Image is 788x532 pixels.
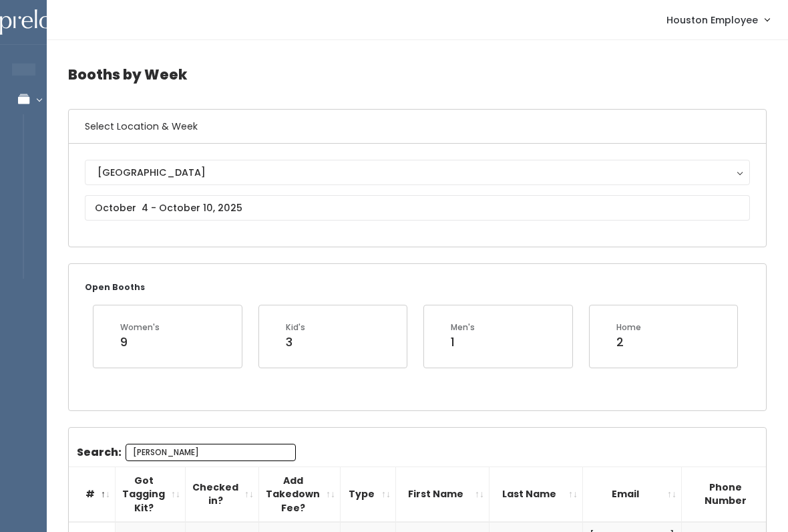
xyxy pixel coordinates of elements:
input: October 4 - October 10, 2025 [85,195,750,221]
th: #: activate to sort column descending [69,467,116,522]
div: 1 [451,334,475,351]
div: 2 [616,334,641,351]
small: Open Booths [85,281,145,293]
a: Houston Employee [653,5,783,34]
div: 9 [120,334,160,351]
div: [GEOGRAPHIC_DATA] [97,165,737,180]
th: Add Takedown Fee?: activate to sort column ascending [259,467,341,522]
th: Last Name: activate to sort column ascending [489,467,583,522]
div: Men's [451,321,475,334]
label: Search: [77,444,296,461]
div: Women's [120,321,160,334]
span: Houston Employee [666,13,758,27]
th: First Name: activate to sort column ascending [396,467,489,522]
button: [GEOGRAPHIC_DATA] [85,160,750,185]
th: Email: activate to sort column ascending [583,467,682,522]
th: Type: activate to sort column ascending [341,467,396,522]
div: Home [616,321,641,334]
th: Phone Number: activate to sort column ascending [682,467,783,522]
input: Search: [126,444,296,461]
div: 3 [286,334,305,351]
div: Kid's [286,321,305,334]
h4: Booths by Week [68,56,767,93]
h6: Select Location & Week [69,110,766,144]
th: Checked in?: activate to sort column ascending [186,467,259,522]
th: Got Tagging Kit?: activate to sort column ascending [116,467,186,522]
